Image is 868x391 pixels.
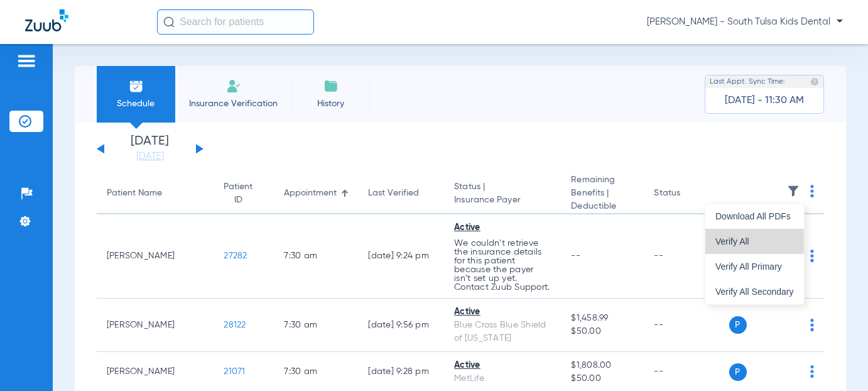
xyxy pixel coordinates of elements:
iframe: Chat Widget [805,331,868,391]
span: Download All PDFs [715,212,794,221]
span: Verify All [715,237,794,246]
span: Verify All Primary [715,262,794,271]
span: Verify All Secondary [715,287,794,296]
